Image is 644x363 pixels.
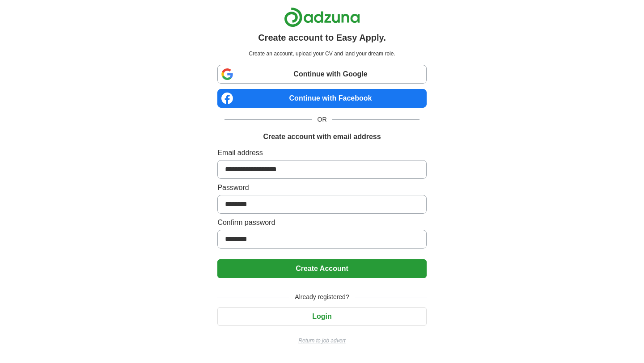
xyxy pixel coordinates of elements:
[289,292,354,302] span: Already registered?
[263,131,381,142] h1: Create account with email address
[217,312,426,320] a: Login
[258,31,386,44] h1: Create account to Easy Apply.
[312,115,332,124] span: OR
[217,307,426,326] button: Login
[217,148,426,158] label: Email address
[217,337,426,345] a: Return to job advert
[217,89,426,108] a: Continue with Facebook
[217,217,426,228] label: Confirm password
[217,182,426,193] label: Password
[217,65,426,84] a: Continue with Google
[219,50,424,58] p: Create an account, upload your CV and land your dream role.
[217,259,426,278] button: Create Account
[284,7,360,27] img: Adzuna logo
